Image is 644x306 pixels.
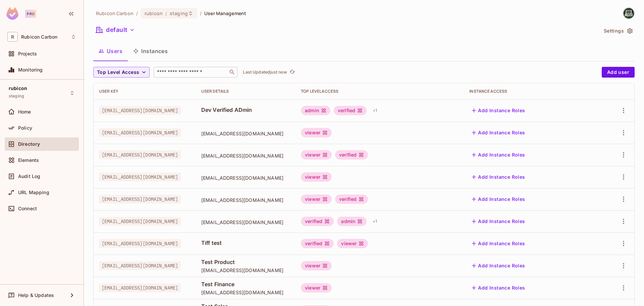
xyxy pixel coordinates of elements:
[301,239,334,248] div: verified
[99,173,181,181] span: [EMAIL_ADDRESS][DOMAIN_NAME]
[201,175,290,181] span: [EMAIL_ADDRESS][DOMAIN_NAME]
[201,267,290,273] span: [EMAIL_ADDRESS][DOMAIN_NAME]
[97,68,139,77] span: Top Level Access
[301,283,332,293] div: viewer
[18,125,32,131] span: Policy
[18,141,40,147] span: Directory
[337,217,367,226] div: admin
[99,261,181,270] span: [EMAIL_ADDRESS][DOMAIN_NAME]
[201,197,290,203] span: [EMAIL_ADDRESS][DOMAIN_NAME]
[201,239,290,247] span: Tiff test
[201,106,290,114] span: Dev Verified ADmin
[201,130,290,137] span: [EMAIL_ADDRESS][DOMAIN_NAME]
[469,216,528,227] button: Add Instance Roles
[287,68,296,76] span: Click to refresh data
[18,109,31,115] span: Home
[601,26,635,36] button: Settings
[201,280,290,288] span: Test Finance
[18,51,37,56] span: Projects
[18,190,49,195] span: URL Mapping
[6,7,18,20] img: SReyMgAAAABJRU5ErkJggg==
[301,261,332,270] div: viewer
[288,68,296,76] button: refresh
[469,172,528,182] button: Add Instance Roles
[170,10,188,16] span: staging
[243,70,287,75] p: Last Updated just now
[201,89,290,94] div: User Details
[99,283,181,292] span: [EMAIL_ADDRESS][DOMAIN_NAME]
[128,43,173,59] button: Instances
[136,10,138,16] li: /
[469,105,528,116] button: Add Instance Roles
[469,127,528,138] button: Add Instance Roles
[201,289,290,296] span: [EMAIL_ADDRESS][DOMAIN_NAME]
[469,282,528,293] button: Add Instance Roles
[99,217,181,226] span: [EMAIL_ADDRESS][DOMAIN_NAME]
[145,10,163,16] span: rubicon
[469,194,528,205] button: Add Instance Roles
[469,149,528,160] button: Add Instance Roles
[165,11,167,16] span: :
[204,10,246,16] span: User Management
[469,238,528,249] button: Add Instance Roles
[99,239,181,248] span: [EMAIL_ADDRESS][DOMAIN_NAME]
[18,206,37,211] span: Connect
[9,86,27,91] span: rubicon
[201,258,290,266] span: Test Product
[7,32,18,42] span: R
[301,150,332,160] div: viewer
[201,219,290,225] span: [EMAIL_ADDRESS][DOMAIN_NAME]
[18,67,43,73] span: Monitoring
[301,89,459,94] div: Top Level Access
[301,106,330,115] div: admin
[99,89,191,94] div: User Key
[334,106,367,115] div: verified
[301,194,332,204] div: viewer
[200,10,202,16] li: /
[301,128,332,137] div: viewer
[99,128,181,137] span: [EMAIL_ADDRESS][DOMAIN_NAME]
[18,293,54,298] span: Help & Updates
[96,10,133,16] span: the active workspace
[18,174,40,179] span: Audit Log
[370,216,380,227] div: + 1
[93,67,150,78] button: Top Level Access
[370,105,380,116] div: + 1
[335,194,368,204] div: verified
[623,8,634,19] img: Test Automation
[337,239,368,248] div: viewer
[335,150,368,160] div: verified
[469,260,528,271] button: Add Instance Roles
[301,172,332,182] div: viewer
[201,152,290,159] span: [EMAIL_ADDRESS][DOMAIN_NAME]
[99,150,181,159] span: [EMAIL_ADDRESS][DOMAIN_NAME]
[93,43,128,59] button: Users
[25,10,36,18] div: Pro
[18,158,39,163] span: Elements
[9,93,24,99] span: staging
[93,25,138,35] button: default
[21,34,57,40] span: Workspace: Rubicon Carbon
[602,67,635,78] button: Add user
[301,217,334,226] div: verified
[99,106,181,115] span: [EMAIL_ADDRESS][DOMAIN_NAME]
[289,69,295,76] span: refresh
[469,89,588,94] div: Instance Access
[99,195,181,204] span: [EMAIL_ADDRESS][DOMAIN_NAME]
